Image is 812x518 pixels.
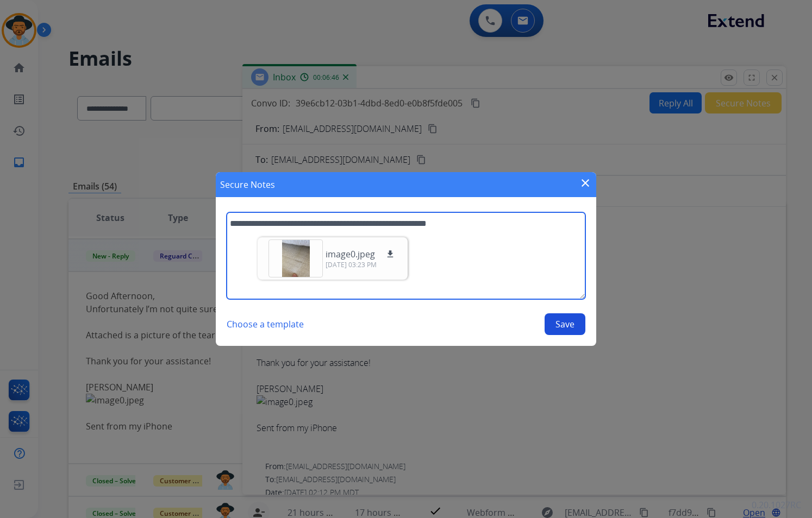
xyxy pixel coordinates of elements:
[227,313,304,335] button: Choose a template
[220,178,275,191] h1: Secure Notes
[579,176,592,189] mat-icon: close
[326,261,397,269] p: [DATE] 03:23 PM
[326,248,375,261] p: image0.jpeg
[545,313,585,335] button: Save
[385,249,395,259] mat-icon: download
[752,498,801,511] p: 0.20.1027RC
